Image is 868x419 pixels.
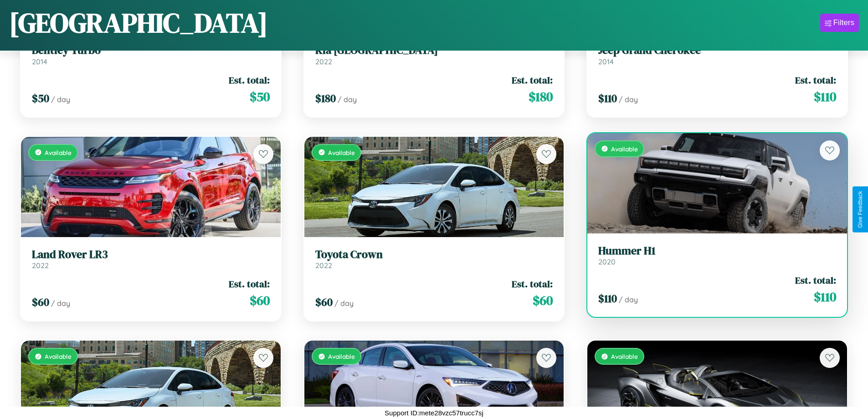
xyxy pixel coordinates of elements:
[229,73,270,87] span: Est. total:
[385,407,483,419] p: Support ID: mete28vzc57trucc7sj
[32,44,270,57] h3: Bentley Turbo
[315,44,553,66] a: Kia [GEOGRAPHIC_DATA]2022
[32,44,270,66] a: Bentley Turbo2014
[857,191,863,228] div: Give Feedback
[598,91,617,106] span: $ 110
[598,44,836,57] h3: Jeep Grand Cherokee
[598,244,836,258] h3: Hummer H1
[51,95,70,104] span: / day
[32,295,49,310] span: $ 60
[32,248,270,270] a: Land Rover LR32022
[328,149,355,156] span: Available
[814,88,836,106] span: $ 110
[315,248,553,261] h3: Toyota Crown
[45,149,72,156] span: Available
[512,73,553,87] span: Est. total:
[328,352,355,360] span: Available
[795,274,836,287] span: Est. total:
[598,44,836,66] a: Jeep Grand Cherokee2014
[9,4,268,41] h1: [GEOGRAPHIC_DATA]
[820,14,859,32] button: Filters
[619,295,638,304] span: / day
[315,295,333,310] span: $ 60
[32,57,47,66] span: 2014
[315,44,553,57] h3: Kia [GEOGRAPHIC_DATA]
[598,257,616,266] span: 2020
[533,291,553,310] span: $ 60
[598,57,614,66] span: 2014
[611,145,638,153] span: Available
[598,244,836,267] a: Hummer H12020
[45,352,72,360] span: Available
[32,91,49,106] span: $ 50
[529,88,553,106] span: $ 180
[315,248,553,270] a: Toyota Crown2022
[315,91,336,106] span: $ 180
[334,299,354,308] span: / day
[619,95,638,104] span: / day
[229,277,270,290] span: Est. total:
[598,291,617,306] span: $ 110
[795,73,836,87] span: Est. total:
[32,261,49,270] span: 2022
[51,299,70,308] span: / day
[250,291,270,310] span: $ 60
[814,288,836,306] span: $ 110
[338,95,357,104] span: / day
[250,88,270,106] span: $ 50
[512,277,553,290] span: Est. total:
[315,57,332,66] span: 2022
[32,248,270,261] h3: Land Rover LR3
[833,18,854,27] div: Filters
[611,352,638,360] span: Available
[315,261,332,270] span: 2022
